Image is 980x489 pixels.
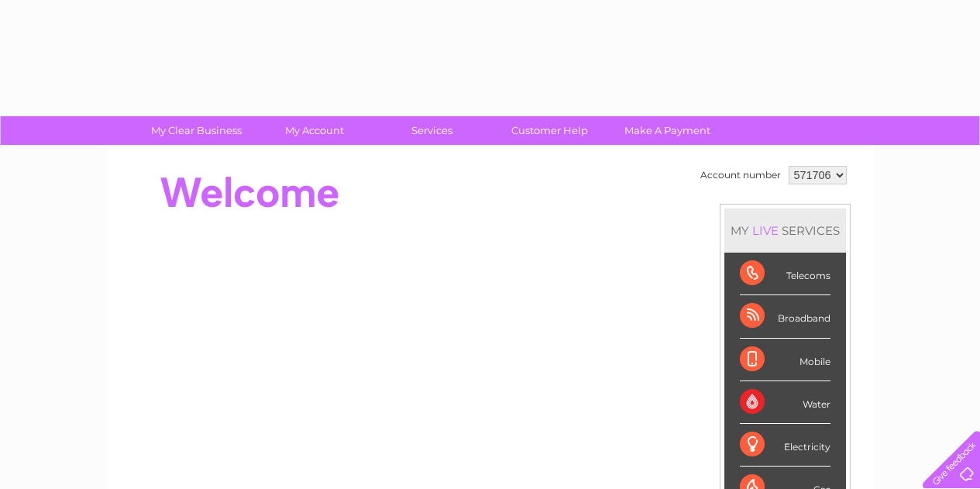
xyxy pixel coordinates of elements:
[749,223,782,238] div: LIVE
[740,253,830,295] div: Telecoms
[368,116,496,145] a: Services
[696,162,785,188] td: Account number
[740,339,830,381] div: Mobile
[250,116,378,145] a: My Account
[724,208,846,253] div: MY SERVICES
[740,295,830,338] div: Broadband
[132,116,260,145] a: My Clear Business
[740,424,830,467] div: Electricity
[740,381,830,424] div: Water
[486,116,614,145] a: Customer Help
[603,116,731,145] a: Make A Payment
